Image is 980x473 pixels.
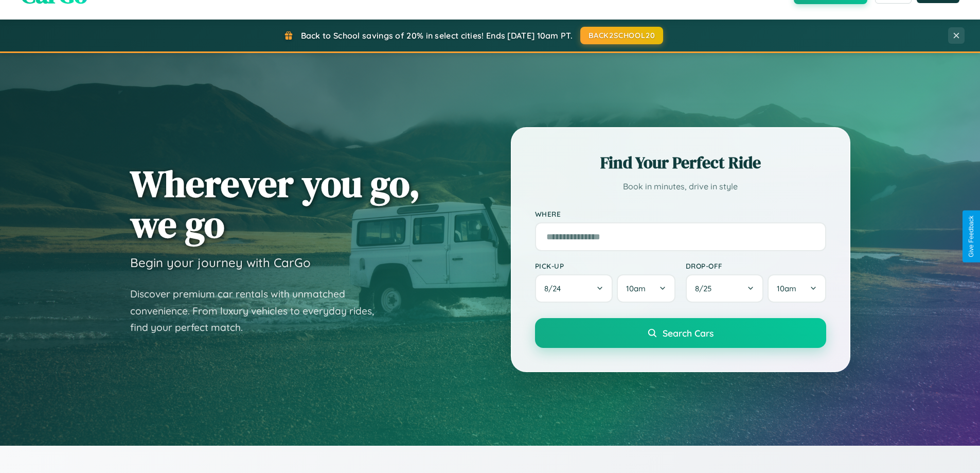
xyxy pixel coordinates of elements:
span: Search Cars [663,327,714,339]
button: 10am [617,274,675,303]
label: Where [535,209,826,218]
button: 10am [768,274,826,303]
h3: Begin your journey with CarGo [130,255,311,270]
h2: Find Your Perfect Ride [535,151,826,174]
p: Discover premium car rentals with unmatched convenience. From luxury vehicles to everyday rides, ... [130,286,387,336]
button: BACK2SCHOOL20 [580,27,663,44]
button: 8/24 [535,274,613,303]
p: Book in minutes, drive in style [535,179,826,194]
button: Search Cars [535,318,826,348]
span: 8 / 24 [544,284,566,293]
div: Give Feedback [968,216,975,257]
span: 10am [626,284,646,293]
label: Pick-up [535,261,675,270]
h1: Wherever you go, we go [130,163,420,244]
span: 8 / 25 [695,284,717,293]
span: Back to School savings of 20% in select cities! Ends [DATE] 10am PT. [301,30,573,41]
span: 10am [777,284,796,293]
button: 8/25 [686,274,764,303]
label: Drop-off [686,261,826,270]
